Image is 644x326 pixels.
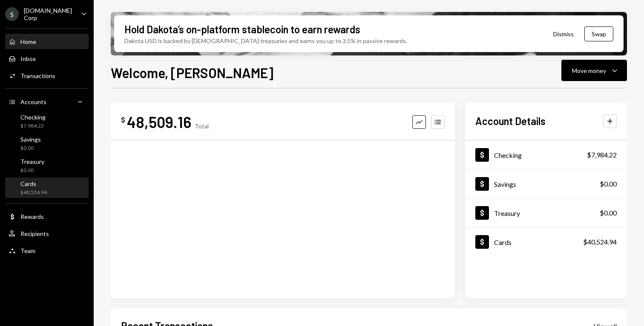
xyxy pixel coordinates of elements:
div: Savings [494,180,516,188]
div: Rewards [20,213,44,220]
div: Treasury [494,209,520,217]
button: Dismiss [543,24,584,44]
div: Treasury [20,158,44,165]
div: Total [195,122,209,130]
div: Home [20,38,36,45]
a: Inbox [5,51,89,66]
a: Savings$0.00 [465,169,627,198]
button: Swap [584,26,613,41]
div: Accounts [20,98,46,105]
a: Treasury$0.00 [5,155,89,176]
a: Checking$7,984.22 [465,140,627,169]
a: Transactions [5,68,89,83]
div: Team [20,247,35,254]
a: Rewards [5,209,89,224]
div: Recipients [20,230,49,237]
div: Cards [20,180,47,187]
div: $7,984.22 [587,150,617,160]
a: Checking$7,984.22 [5,111,89,131]
a: Accounts [5,94,89,109]
div: Checking [20,114,46,121]
div: $40,524.94 [583,237,617,247]
a: Cards$40,524.94 [5,178,89,198]
div: 48,509.16 [127,112,191,131]
a: Cards$40,524.94 [465,227,627,256]
a: Recipients [5,226,89,241]
div: Checking [494,151,522,159]
div: $0.00 [20,145,41,152]
div: $40,524.94 [20,189,47,196]
a: Team [5,243,89,258]
div: Transactions [20,72,55,79]
div: $0.00 [600,179,617,189]
h1: Welcome, [PERSON_NAME] [111,64,273,81]
div: $ [121,116,125,124]
div: S [5,7,19,21]
h2: Account Details [475,114,546,128]
div: $7,984.22 [20,122,46,130]
div: Hold Dakota’s on-platform stablecoin to earn rewards [124,22,360,36]
div: Inbox [20,55,36,62]
a: Home [5,34,89,49]
a: Savings$0.00 [5,133,89,154]
div: $0.00 [20,167,44,174]
button: Move money [561,60,627,81]
a: Treasury$0.00 [465,198,627,227]
div: [DOMAIN_NAME] Corp [24,7,74,21]
div: $0.00 [600,208,617,218]
div: Savings [20,136,41,143]
div: Dakota USD is backed by [DEMOGRAPHIC_DATA] treasuries and earns you up to 3.5% in passive rewards. [124,36,407,45]
div: Cards [494,238,512,246]
div: Move money [572,66,606,75]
